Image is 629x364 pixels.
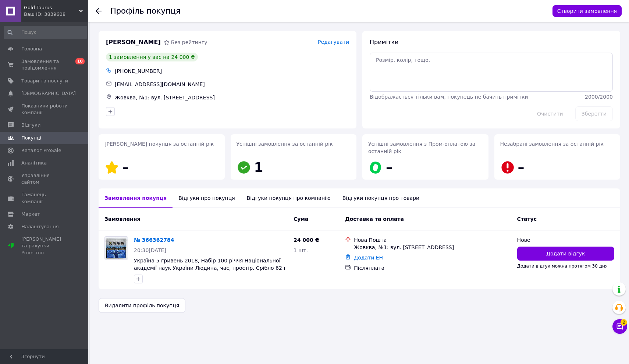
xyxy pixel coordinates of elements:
[110,7,181,15] h1: Профіль покупця
[4,26,87,39] input: Пошук
[517,247,614,261] button: Додати відгук
[21,78,68,84] span: Товари та послуги
[122,160,129,175] span: –
[21,103,68,116] span: Показники роботи компанії
[21,46,42,52] span: Головна
[104,236,128,260] a: Фото товару
[337,188,425,208] div: Відгуки покупця про товари
[368,141,475,154] span: Успішні замовлення з Пром-оплатою за останній рік
[173,188,241,208] div: Відгуки про покупця
[294,216,308,222] span: Cума
[254,160,263,175] span: 1
[113,92,351,103] div: Жовква, №1: вул. [STREET_ADDRESS]
[21,147,61,154] span: Каталог ProSale
[517,236,614,244] div: Нове
[113,66,351,76] div: [PHONE_NUMBER]
[21,160,47,166] span: Аналітика
[104,141,214,147] span: [PERSON_NAME] покупця за останній рік
[134,247,166,253] span: 20:30[DATE]
[546,250,585,257] span: Додати відгук
[294,247,308,253] span: 1 шт.
[517,216,537,222] span: Статус
[21,250,68,256] div: Prom топ
[21,211,40,218] span: Маркет
[105,237,128,259] img: Фото товару
[370,39,398,46] span: Примітки
[21,191,68,205] span: Гаманець компанії
[99,298,185,313] button: Видалити профіль покупця
[612,319,627,334] button: Чат з покупцем2
[354,264,511,272] div: Післяплата
[621,319,627,325] span: 2
[134,258,287,271] a: Україна 5 гривень 2018, Набір 100 річчя Національної академії наук України Людина, час, простір. ...
[354,255,383,261] a: Додати ЕН
[386,160,392,175] span: –
[24,4,79,11] span: Gold Taurus
[21,172,68,185] span: Управління сайтом
[517,264,608,269] span: Додати відгук можна протягом 30 дня
[354,236,511,244] div: Нова Пошта
[21,236,68,256] span: [PERSON_NAME] та рахунки
[354,244,511,251] div: Жовква, №1: вул. [STREET_ADDRESS]
[104,216,140,222] span: Замовлення
[99,188,173,208] div: Замовлення покупця
[106,53,198,61] div: 1 замовлення у вас на 24 000 ₴
[552,5,622,17] button: Створити замовлення
[24,11,88,18] div: Ваш ID: 3839608
[237,141,333,147] span: Успішні замовлення за останній рік
[171,39,207,45] span: Без рейтингу
[115,81,205,87] span: [EMAIL_ADDRESS][DOMAIN_NAME]
[21,90,76,97] span: [DEMOGRAPHIC_DATA]
[585,94,613,100] span: 2000 / 2000
[294,237,320,243] span: 24 000 ₴
[134,237,174,243] a: № 366362784
[318,39,349,45] span: Редагувати
[500,141,604,147] span: Незабрані замовлення за останній рік
[106,38,161,47] span: [PERSON_NAME]
[518,160,525,175] span: –
[21,58,68,71] span: Замовлення та повідомлення
[370,94,528,100] span: Відображається тільки вам, покупець не бачить примітки
[21,135,41,141] span: Покупці
[345,216,404,222] span: Доставка та оплата
[21,122,40,128] span: Відгуки
[75,58,85,64] span: 10
[241,188,337,208] div: Відгуки покупця про компанію
[96,7,102,15] div: Повернутися назад
[21,223,59,230] span: Налаштування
